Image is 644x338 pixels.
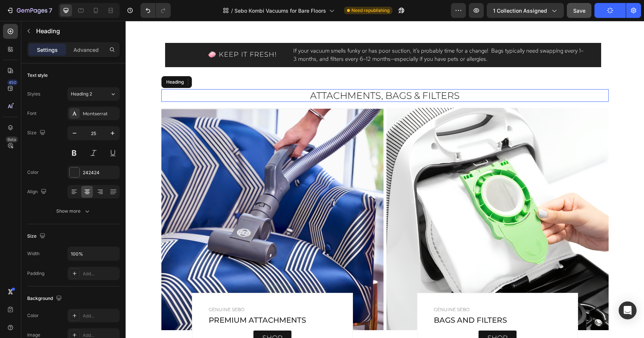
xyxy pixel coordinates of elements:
[83,270,118,277] div: Add...
[126,21,644,338] iframe: Design area
[83,295,180,304] span: PREMIUM ATTACHMENTS
[351,7,389,14] span: Need republishing
[83,313,118,319] div: Add...
[137,313,157,321] span: SHOP
[27,312,39,319] div: Color
[308,295,381,304] span: BAGS AND FILTERS
[83,286,119,291] span: GENUINE SEBO
[567,3,591,18] button: Save
[362,313,382,321] span: SHOP
[39,58,60,65] div: Heading
[3,3,56,18] button: 7
[68,247,119,260] input: Auto
[27,294,63,304] div: Background
[27,270,44,277] div: Padding
[27,231,47,241] div: Size
[168,26,458,42] span: If your vacuum smells funky or has poor suction, it’s probably time for a change! Bags typically ...
[37,46,58,54] p: Settings
[27,91,40,97] div: Styles
[83,169,118,176] div: 242424
[27,204,120,218] button: Show more
[27,169,39,176] div: Color
[7,79,18,85] div: 450
[27,72,48,79] div: Text style
[56,207,91,215] div: Show more
[353,310,391,325] a: SHOP
[234,7,326,15] span: Sebo Kombi Vacuums for Bare Floors
[141,3,171,18] div: Undo/Redo
[487,3,564,18] button: 1 collection assigned
[27,110,37,117] div: Font
[71,91,92,97] span: Heading 2
[493,7,547,15] span: 1 collection assigned
[231,7,233,15] span: /
[308,286,344,291] span: GENUINE SEBO
[27,250,40,257] div: Width
[619,301,637,319] div: Open Intercom Messenger
[83,110,118,117] div: Montserrat
[184,69,334,80] span: ATTACHMENTS, BAGS & FILTERS
[27,187,48,197] div: Align
[36,26,117,35] p: Heading
[128,310,166,325] a: SHOP
[261,87,483,309] img: SEBO_E_Series_Bag_Compartment_3000x3000.png
[27,128,47,138] div: Size
[73,46,99,54] p: Advanced
[49,6,52,15] p: 7
[36,87,258,310] img: Sebo_Handheld_Turbo_Brush_Couch_3000x3000.jpg
[573,7,585,14] span: Save
[6,137,18,143] div: Beta
[67,87,120,101] button: Heading 2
